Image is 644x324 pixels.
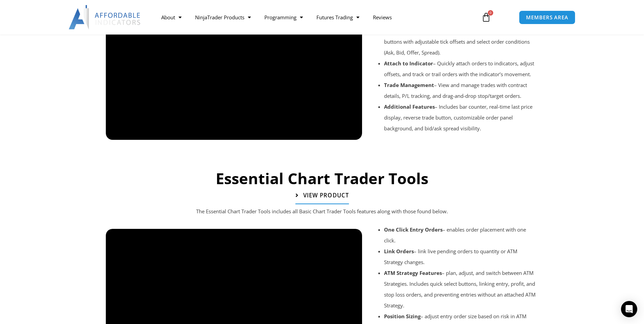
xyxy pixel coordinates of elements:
a: Futures Trading [310,9,366,25]
li: – enables order placement with one click. [384,224,538,246]
img: LogoAI | Affordable Indicators – NinjaTrader [69,5,141,29]
li: – Quickly attach orders to indicators, adjust offsets, and track or trail orders with the indicat... [384,58,538,80]
h2: Essential Chart Trader Tools [102,169,542,189]
a: 0 [471,7,501,27]
a: Programming [258,9,310,25]
span: 0 [488,10,493,16]
strong: Trade Management [384,82,434,88]
strong: ATM Strategy Features [384,269,442,276]
strong: Attach to Indicator [384,60,433,67]
strong: Link Orders [384,248,414,255]
div: Open Intercom Messenger [621,301,637,317]
strong: One Click Entry Orders [384,226,443,233]
nav: Menu [154,9,474,25]
strong: Additional Features [384,103,435,110]
li: – link live pending orders to quantity or ATM Strategy changes. [384,246,538,267]
li: – plan, adjust, and switch between ATM Strategies. Includes quick select buttons, linking entry, ... [384,267,538,311]
a: MEMBERS AREA [519,10,575,24]
a: View Product [295,188,349,204]
p: The Essential Chart Trader Tools includes all Basic Chart Trader Tools features along with those ... [119,207,525,216]
li: – View and manage trades with contract details, P/L tracking, and drag-and-drop stop/target orders. [384,80,538,101]
a: About [154,9,188,25]
span: MEMBERS AREA [526,15,568,20]
span: View Product [303,193,349,198]
a: NinjaTrader Products [188,9,258,25]
li: – Includes bar counter, real-time last price display, reverse trade button, customizable order pa... [384,101,538,134]
li: – Create custom limit or MIT entry buttons with adjustable tick offsets and select order conditio... [384,25,538,58]
strong: Position Sizing [384,313,421,320]
a: Reviews [366,9,399,25]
